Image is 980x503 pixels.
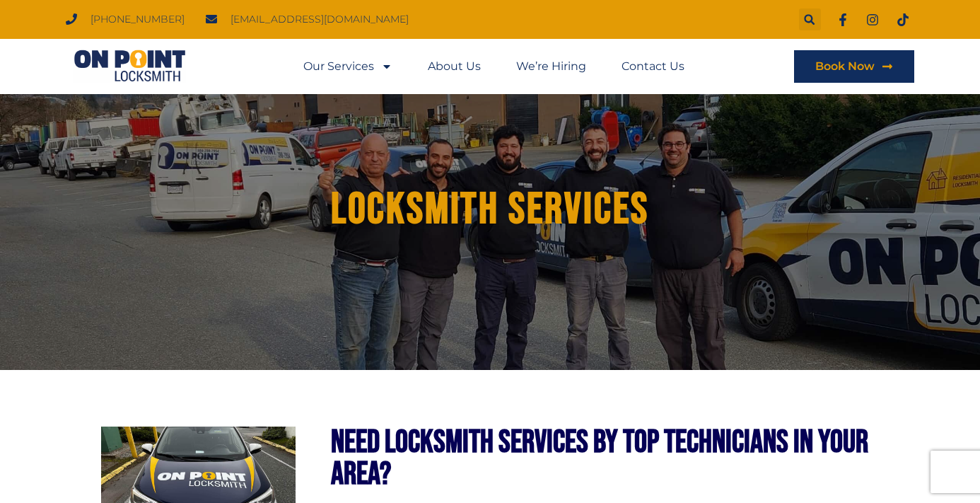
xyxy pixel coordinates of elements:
h2: Need Locksmith Services by Top technicians In your Area? [331,427,879,490]
a: Our Services [303,50,392,83]
a: We’re Hiring [516,50,586,83]
span: Book Now [815,61,875,72]
span: [EMAIL_ADDRESS][DOMAIN_NAME] [227,10,409,29]
a: About Us [428,50,481,83]
span: [PHONE_NUMBER] [87,10,185,29]
h1: Locksmith Services [109,187,871,233]
nav: Menu [303,50,684,83]
a: Contact Us [622,50,684,83]
div: Search [799,8,821,30]
a: Book Now [794,50,914,83]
